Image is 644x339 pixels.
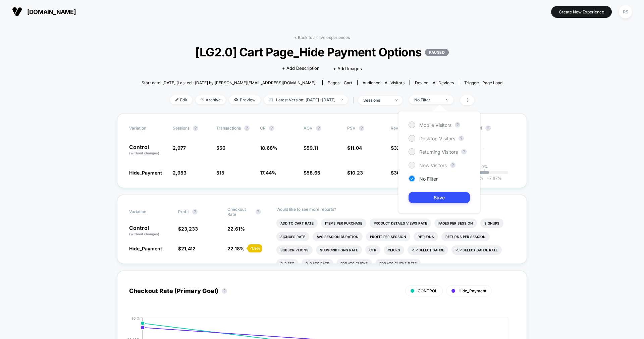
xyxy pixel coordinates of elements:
[347,145,362,151] span: $
[181,246,196,251] span: 21,412
[363,80,405,85] div: Audience:
[478,146,515,156] span: ---
[260,145,277,151] span: 18.68 %
[316,245,362,255] li: Subscriptions Rate
[455,122,460,128] button: ?
[222,288,227,294] button: ?
[391,126,408,131] span: Revenue
[480,219,503,228] li: Signups
[434,219,477,228] li: Pages Per Session
[229,95,261,104] span: Preview
[304,126,313,131] span: AOV
[419,136,455,141] span: Desktop Visitors
[307,170,320,176] span: 58.65
[333,66,362,71] span: + Add Images
[294,35,350,40] a: < Back to all live experiences
[129,144,166,156] p: Control
[129,232,159,236] span: (without changes)
[391,145,411,151] span: $
[316,126,321,131] button: ?
[276,245,313,255] li: Subscriptions
[178,246,196,251] span: $
[131,316,140,320] tspan: 26 %
[347,170,363,176] span: $
[276,259,298,268] li: Plp Atc
[201,98,204,101] img: end
[302,259,333,268] li: Plp Atc Rate
[414,232,438,241] li: Returns
[276,207,515,212] p: Would like to see more reports?
[425,49,449,56] p: PAUSED
[408,245,448,255] li: Plp Select Sahde
[617,5,634,19] button: RS
[391,170,410,176] span: $
[227,246,245,251] span: 22.18 %
[269,126,274,131] button: ?
[244,126,250,131] button: ?
[336,259,372,268] li: Pdp Atc Clicks
[464,80,502,85] div: Trigger:
[366,232,410,241] li: Profit Per Session
[12,7,22,17] img: Visually logo
[248,244,262,252] div: - 1.9 %
[351,95,358,105] span: |
[129,151,159,155] span: (without changes)
[10,6,78,17] button: [DOMAIN_NAME]
[256,209,261,214] button: ?
[409,192,470,203] button: Save
[193,126,198,131] button: ?
[178,226,198,232] span: $
[328,80,352,85] div: Pages:
[129,225,171,237] p: Control
[175,98,178,101] img: edit
[192,209,198,214] button: ?
[173,170,186,176] span: 2,953
[196,95,226,104] span: Archive
[459,288,486,293] span: Hide_Payment
[160,45,485,59] span: [LG2.0] Cart Page_Hide Payment Options
[227,207,252,217] span: Checkout Rate
[142,80,317,85] span: Start date: [DATE] (Last edit [DATE] by [PERSON_NAME][EMAIL_ADDRESS][DOMAIN_NAME])
[414,97,441,102] div: No Filter
[304,170,320,176] span: $
[264,95,348,104] span: Latest Version: [DATE] - [DATE]
[340,99,343,100] img: end
[483,176,502,181] span: 7.87 %
[173,126,190,131] span: Sessions
[419,149,458,155] span: Returning Visitors
[350,145,362,151] span: 11.04
[276,232,309,241] li: Signups Rate
[181,226,198,232] span: 23,233
[450,162,455,168] button: ?
[446,99,448,100] img: end
[365,245,380,255] li: Ctr
[363,98,390,103] div: sessions
[216,145,225,151] span: 556
[173,145,186,151] span: 2,977
[307,145,318,151] span: 59.11
[269,98,273,101] img: calendar
[129,126,166,131] span: Variation
[478,126,515,131] span: CI
[419,176,438,182] span: No Filter
[551,6,612,18] button: Create New Experience
[359,126,364,131] button: ?
[178,209,189,214] span: Profit
[619,5,632,18] div: RS
[304,145,318,151] span: $
[384,245,404,255] li: Clicks
[350,170,363,176] span: 10.23
[216,170,224,176] span: 515
[321,219,366,228] li: Items Per Purchase
[344,80,352,85] span: cart
[129,170,162,176] span: Hide_Payment
[419,162,447,168] span: New Visitors
[487,176,489,181] span: +
[370,219,431,228] li: Product Details Views Rate
[459,136,464,141] button: ?
[347,126,356,131] span: PSV
[129,246,162,251] span: Hide_Payment
[282,65,320,72] span: + Add Description
[485,126,491,131] button: ?
[410,80,459,85] span: Device:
